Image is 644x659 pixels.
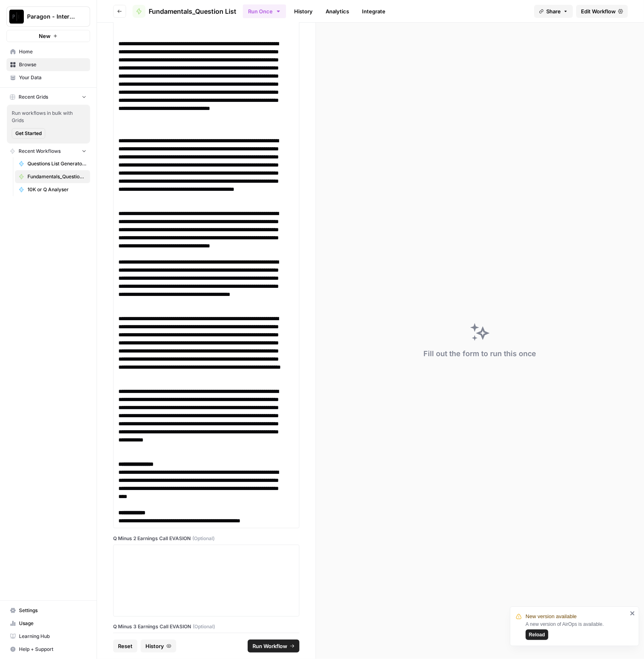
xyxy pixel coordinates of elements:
[145,642,164,650] span: History
[27,173,86,180] span: Fundamentals_Question List
[6,630,90,643] a: Learning Hub
[193,623,215,630] span: (Optional)
[253,642,287,650] span: Run Workflow
[113,640,137,653] button: Reset
[39,32,51,40] span: New
[6,643,90,656] button: Help + Support
[526,613,577,621] span: New version available
[15,170,90,183] a: Fundamentals_Question List
[423,348,536,359] div: Fill out the form to run this once
[19,48,86,55] span: Home
[118,642,133,650] span: Reset
[192,535,215,542] span: (Optional)
[6,91,90,103] button: Recent Grids
[529,631,545,638] span: Reload
[248,640,299,653] button: Run Workflow
[27,13,76,21] span: Paragon - Internal Usage
[15,183,90,196] a: 10K or Q Analyser
[12,128,45,139] button: Get Started
[19,633,86,640] span: Learning Hub
[6,45,90,58] a: Home
[6,617,90,630] a: Usage
[113,535,299,542] label: Q Minus 2 Earnings Call EVASION
[357,5,390,18] a: Integrate
[113,623,299,630] label: Q Minus 3 Earnings Call EVASION
[6,58,90,71] a: Browse
[6,71,90,84] a: Your Data
[27,186,86,193] span: 10K or Q Analyser
[581,7,616,15] span: Edit Workflow
[243,4,286,18] button: Run Once
[630,610,636,617] button: close
[6,145,90,157] button: Recent Workflows
[15,157,90,170] a: Questions List Generator 2.0
[12,110,85,124] span: Run workflows in bulk with Grids
[19,74,86,81] span: Your Data
[19,93,48,101] span: Recent Grids
[526,621,627,640] div: A new version of AirOps is available.
[526,629,548,640] button: Reload
[9,9,24,24] img: Paragon - Internal Usage Logo
[534,5,573,18] button: Share
[19,620,86,627] span: Usage
[6,604,90,617] a: Settings
[576,5,628,18] a: Edit Workflow
[149,6,236,16] span: Fundamentals_Question List
[19,607,86,614] span: Settings
[289,5,318,18] a: History
[546,7,561,15] span: Share
[15,130,42,137] span: Get Started
[321,5,354,18] a: Analytics
[19,148,61,155] span: Recent Workflows
[6,6,90,27] button: Workspace: Paragon - Internal Usage
[27,160,86,167] span: Questions List Generator 2.0
[141,640,176,653] button: History
[19,61,86,68] span: Browse
[19,646,86,653] span: Help + Support
[6,30,90,42] button: New
[133,5,236,18] a: Fundamentals_Question List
